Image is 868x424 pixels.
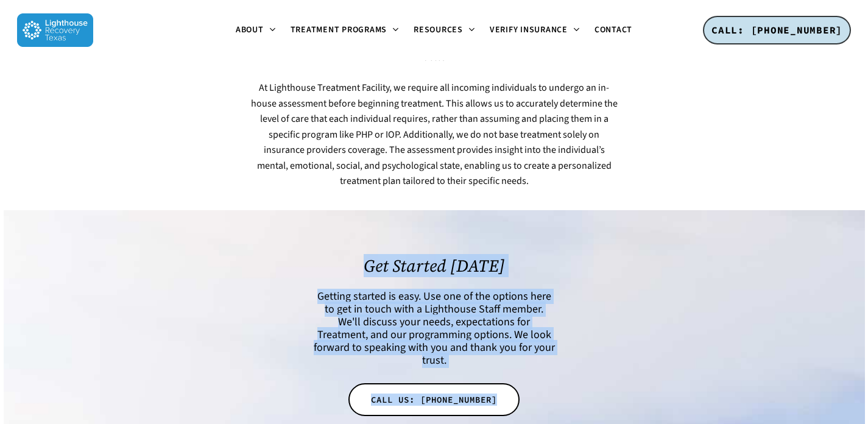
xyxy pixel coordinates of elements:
[703,16,851,45] a: CALL: [PHONE_NUMBER]
[17,13,93,47] img: Lighthouse Recovery Texas
[371,394,497,406] span: CALL US: [PHONE_NUMBER]
[236,24,264,36] span: About
[313,290,556,367] h6: Getting started is easy. Use one of the options here to get in touch with a Lighthouse Staff memb...
[283,26,407,35] a: Treatment Programs
[595,24,632,36] span: Contact
[249,80,620,189] p: At Lighthouse Treatment Facility, we require all incoming individuals to undergo an in-house asse...
[228,26,283,35] a: About
[291,24,387,36] span: Treatment Programs
[414,24,463,36] span: Resources
[348,383,520,416] a: CALL US: [PHONE_NUMBER]
[490,24,568,36] span: Verify Insurance
[482,26,587,35] a: Verify Insurance
[406,26,482,35] a: Resources
[313,256,556,275] h2: Get Started [DATE]
[587,26,640,35] a: Contact
[711,24,842,36] span: CALL: [PHONE_NUMBER]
